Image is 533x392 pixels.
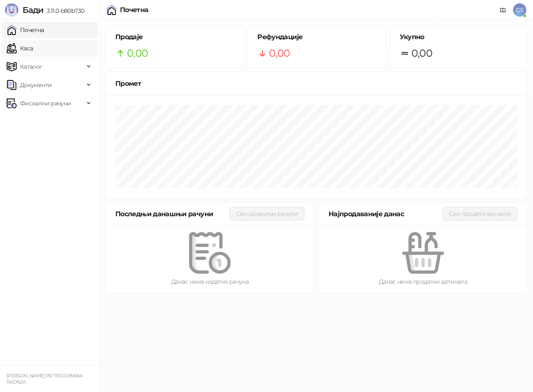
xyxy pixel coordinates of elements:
[5,3,18,17] img: Logo
[400,32,518,42] h5: Укупно
[115,78,518,89] div: Промет
[496,3,510,17] a: Документација
[20,77,52,93] span: Документи
[329,209,442,219] div: Најпродаваније данас
[269,45,290,61] span: 0,00
[20,58,42,75] span: Каталог
[115,32,233,42] h5: Продаје
[411,45,432,61] span: 0,00
[43,7,84,15] span: 3.11.0-b80b730
[7,40,33,57] a: Каса
[513,3,526,17] span: GS
[229,207,304,220] button: Сви данашњи рачуни
[22,5,43,15] span: Бади
[332,277,514,286] div: Данас нема продатих артикала
[127,45,148,61] span: 0,00
[257,32,375,42] h5: Рефундације
[119,277,301,286] div: Данас нема издатих рачуна
[7,22,44,38] a: Почетна
[7,373,83,385] small: [PERSON_NAME] PR TRGOVINSKA RADNJA
[442,207,518,220] button: Сви продати артикли
[120,7,149,13] div: Почетна
[115,209,229,219] div: Последњи данашњи рачуни
[20,95,71,112] span: Фискални рачуни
